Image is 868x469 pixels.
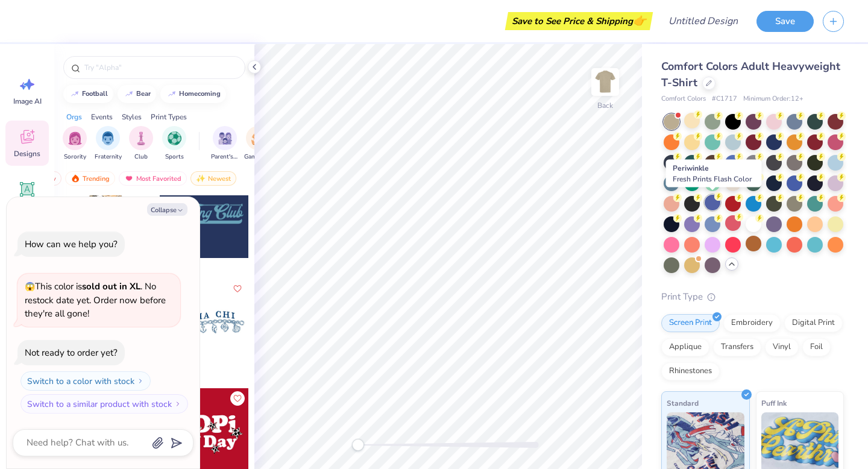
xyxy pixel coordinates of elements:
span: This color is . No restock date yet. Order now before they're all gone! [25,280,166,319]
img: Switch to a color with stock [137,377,144,385]
img: trending.gif [71,174,80,183]
button: filter button [63,126,87,162]
div: Newest [190,171,236,186]
button: filter button [211,126,239,162]
img: trend_line.gif [167,90,177,98]
span: Puff Ink [761,397,787,409]
div: How can we help you? [25,238,118,250]
div: Embroidery [723,314,781,332]
div: Vinyl [765,338,799,356]
span: 😱 [25,281,35,292]
span: Sorority [64,153,86,162]
button: filter button [244,126,272,162]
div: filter for Sorority [63,126,87,162]
div: Events [91,112,113,122]
button: Switch to a similar product with stock [20,394,188,414]
input: Untitled Design [659,9,747,33]
img: Sports Image [168,131,181,145]
button: filter button [95,126,122,162]
img: Game Day Image [251,131,265,145]
button: Like [230,391,245,406]
button: bear [118,85,156,103]
span: Sports [165,153,184,162]
button: Collapse [147,203,187,216]
div: Not ready to order yet? [25,347,118,359]
button: filter button [129,126,153,162]
input: Try "Alpha" [83,61,237,74]
button: homecoming [160,85,226,103]
img: most_fav.gif [124,174,134,183]
img: Sorority Image [68,131,82,145]
span: Game Day [244,153,272,162]
div: Back [597,100,613,111]
button: football [63,85,113,103]
div: Save to See Price & Shipping [508,12,650,30]
div: filter for Sports [162,126,186,162]
span: Comfort Colors Adult Heavyweight T-Shirt [661,59,840,90]
img: Switch to a similar product with stock [174,400,181,408]
button: Switch to a color with stock [20,371,151,391]
div: Print Types [151,112,187,122]
div: homecoming [179,90,221,97]
button: filter button [162,126,186,162]
div: Screen Print [661,314,720,332]
div: filter for Game Day [244,126,272,162]
div: filter for Club [129,126,153,162]
img: Back [593,70,617,94]
div: Foil [802,338,831,356]
span: Club [134,153,148,162]
span: # C1717 [712,94,737,104]
img: Club Image [134,131,148,145]
img: Fraternity Image [101,131,115,145]
div: Periwinkle [666,160,762,187]
span: Fraternity [95,153,122,162]
div: football [82,90,108,97]
span: Comfort Colors [661,94,706,104]
span: Designs [14,149,40,159]
div: Rhinestones [661,362,720,380]
img: Parent's Weekend Image [218,131,232,145]
div: Accessibility label [352,439,364,451]
button: Save [756,11,814,32]
div: Styles [122,112,142,122]
img: trend_line.gif [124,90,134,98]
div: Transfers [713,338,761,356]
div: bear [136,90,151,97]
span: Minimum Order: 12 + [743,94,804,104]
div: Digital Print [784,314,843,332]
span: Parent's Weekend [211,153,239,162]
span: Fresh Prints Flash Color [673,174,752,184]
div: Most Favorited [119,171,187,186]
button: Like [230,282,245,296]
strong: sold out in XL [82,280,140,292]
img: newest.gif [196,174,206,183]
div: filter for Fraternity [95,126,122,162]
span: 👉 [633,13,646,28]
span: Standard [667,397,699,409]
div: Applique [661,338,709,356]
div: Print Type [661,290,844,304]
div: Trending [65,171,115,186]
div: filter for Parent's Weekend [211,126,239,162]
span: Image AI [13,96,42,106]
img: trend_line.gif [70,90,80,98]
div: Orgs [66,112,82,122]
